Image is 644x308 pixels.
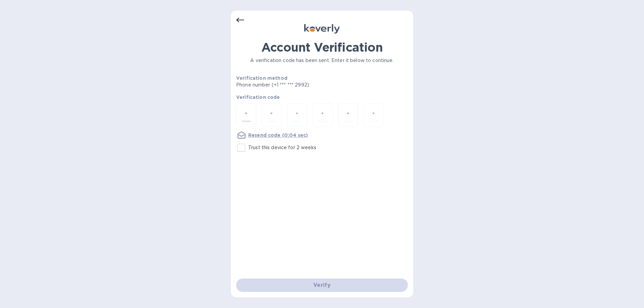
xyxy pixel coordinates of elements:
[236,75,287,81] b: Verification method
[236,40,408,54] h1: Account Verification
[248,144,316,151] p: Trust this device for 2 weeks
[236,81,361,88] p: Phone number (+1 *** *** 2992)
[248,132,308,138] u: Resend code (0:04 sec)
[236,94,408,101] p: Verification code
[236,57,408,64] p: A verification code has been sent. Enter it below to continue.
